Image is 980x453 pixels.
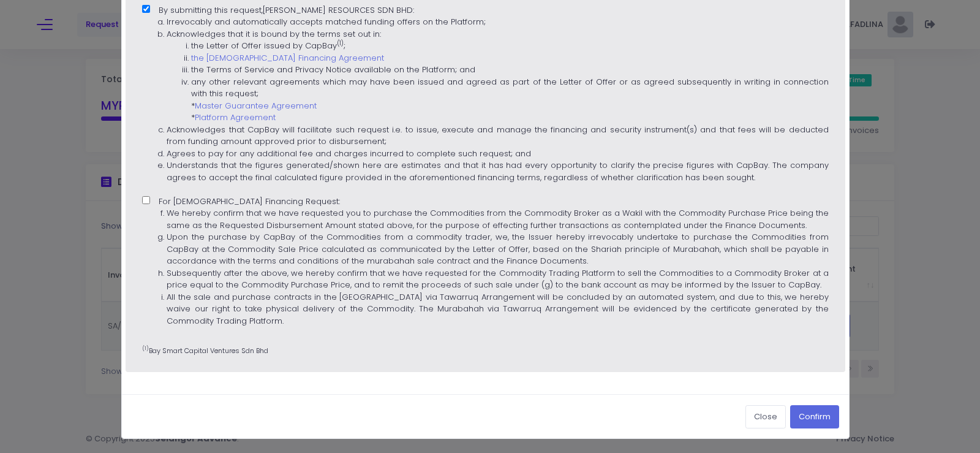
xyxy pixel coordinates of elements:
li: Subsequently after the above, we hereby confirm that we have requested for the Commodity Trading ... [167,267,828,291]
li: any other relevant agreements which may have been issued and agreed as part of the Letter of Offe... [191,76,828,124]
button: Close [745,405,786,428]
a: Master Guarantee Agreement [195,100,317,112]
button: Confirm [790,405,839,428]
li: Acknowledges that it is bound by the terms set out in: [167,28,828,40]
li: the Letter of Offer issued by CapBay ; [191,40,828,52]
li: Acknowledges that CapBay will facilitate such request i.e. to issue, execute and manage the finan... [167,124,828,148]
li: All the sale and purchase contracts in the [GEOGRAPHIC_DATA] via Tawarruq Arrangement will be con... [167,291,828,327]
input: By submitting this request,[PERSON_NAME] RESOURCES SDN BHD: Irrevocably and automatically accepts... [142,5,150,13]
li: We hereby confirm that we have requested you to purchase the Commodities from the Commodity Broke... [167,207,828,231]
span: For [DEMOGRAPHIC_DATA] Financing Request: [142,196,828,327]
li: Agrees to pay for any additional fee and charges incurred to complete such request; and [167,148,828,160]
li: Upon the purchase by CapBay of the Commodities from a commodity trader, we, the Issuer hereby irr... [167,231,828,267]
li: the Terms of Service and Privacy Notice available on the Platform; and [191,64,828,76]
a: Platform Agreement [195,112,276,123]
a: the [DEMOGRAPHIC_DATA] Financing Agreement [191,52,384,64]
li: Understands that the figures generated/shown here are estimates and that it has had every opportu... [167,159,828,183]
input: For [DEMOGRAPHIC_DATA] Financing Request: We hereby confirm that we have requested you to purchas... [142,196,150,204]
li: Irrevocably and automatically accepts matched funding offers on the Platform; [167,16,828,28]
span: (1) [142,345,149,352]
p: Bay Smart Capital Ventures Sdn Bhd [142,345,828,356]
span: By submitting this request, : [142,4,828,184]
span: [PERSON_NAME] RESOURCES SDN BHD [263,4,413,16]
sup: (1) [337,39,344,47]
